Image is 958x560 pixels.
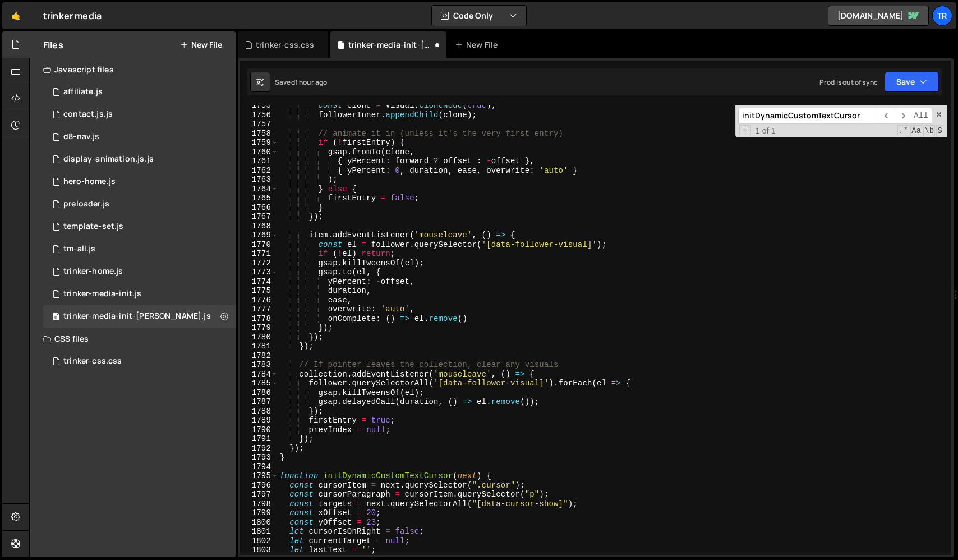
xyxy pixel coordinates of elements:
[43,81,236,103] div: 7205/28180.js
[240,129,278,139] div: 1758
[63,199,109,209] div: preloader.js
[751,126,780,136] span: 1 of 1
[240,120,278,129] div: 1757
[240,277,278,287] div: 1774
[240,166,278,176] div: 1762
[2,2,30,29] a: 🤙
[43,193,236,215] div: 7205/28199.js
[240,444,278,453] div: 1792
[895,108,910,124] span: ​
[885,72,939,92] button: Save
[240,545,278,555] div: 1803
[53,313,59,322] span: 0
[240,240,278,250] div: 1770
[240,481,278,490] div: 1796
[910,108,932,124] span: Alt-Enter
[63,154,154,164] div: display-animation.js.js
[240,305,278,314] div: 1777
[63,244,95,254] div: tm-all.js
[43,283,236,305] div: 7205/37302.js
[240,333,278,342] div: 1780
[240,499,278,509] div: 1798
[240,185,278,194] div: 1764
[63,222,123,232] div: template-set.js
[879,108,895,124] span: ​
[240,471,278,481] div: 1795
[432,6,526,26] button: Code Only
[240,379,278,388] div: 1785
[43,103,236,126] div: 7205/34494.js
[43,171,236,193] div: 7205/28029.js
[256,39,314,51] div: trinker-css.css
[240,222,278,231] div: 1768
[240,212,278,222] div: 1767
[240,286,278,296] div: 1775
[43,350,236,373] div: 7205/29316.css
[240,527,278,536] div: 1801
[275,77,327,87] div: Saved
[63,132,99,142] div: d8-nav.js
[240,462,278,472] div: 1794
[910,125,922,136] span: CaseSensitive Search
[240,397,278,407] div: 1787
[295,77,328,87] div: 1 hour ago
[240,370,278,379] div: 1784
[240,259,278,268] div: 1772
[240,268,278,277] div: 1773
[240,175,278,185] div: 1763
[240,323,278,333] div: 1779
[43,9,102,22] div: trinker media
[240,342,278,351] div: 1781
[897,125,909,136] span: RegExp Search
[240,388,278,398] div: 1786
[63,267,123,277] div: trinker-home.js
[240,453,278,462] div: 1793
[240,101,278,111] div: 1755
[240,490,278,499] div: 1797
[739,125,751,136] span: Toggle Replace mode
[63,356,122,366] div: trinker-css.css
[63,311,211,322] div: trinker-media-init-[PERSON_NAME].js
[240,416,278,425] div: 1789
[240,425,278,435] div: 1790
[240,249,278,259] div: 1771
[240,203,278,213] div: 1766
[63,177,116,187] div: hero-home.js
[240,434,278,444] div: 1791
[30,58,236,81] div: Javascript files
[240,148,278,157] div: 1760
[43,305,236,328] div: 7205/38058.js
[180,40,222,49] button: New File
[63,87,103,97] div: affiliate.js
[240,194,278,203] div: 1765
[828,6,929,26] a: [DOMAIN_NAME]
[240,231,278,240] div: 1769
[819,77,878,87] div: Prod is out of sync
[240,407,278,416] div: 1788
[936,125,943,136] span: Search In Selection
[30,328,236,350] div: CSS files
[240,518,278,527] div: 1800
[932,6,952,26] a: tr
[348,39,432,51] div: trinker-media-init-[PERSON_NAME].js
[43,39,63,51] h2: Files
[240,111,278,120] div: 1756
[240,138,278,148] div: 1759
[455,39,502,51] div: New File
[43,126,236,148] div: 7205/28426.js
[240,157,278,166] div: 1761
[738,108,879,124] input: Search for
[240,508,278,518] div: 1799
[240,314,278,324] div: 1778
[240,351,278,361] div: 1782
[923,125,935,136] span: Whole Word Search
[240,360,278,370] div: 1783
[43,260,236,283] div: 7205/35400.js
[43,148,236,171] div: 7205/28028.js
[63,289,141,299] div: trinker-media-init.js
[63,109,113,120] div: contact.js.js
[43,238,236,260] div: 7205/29315.js
[240,296,278,305] div: 1776
[43,215,236,238] div: 7205/27860.js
